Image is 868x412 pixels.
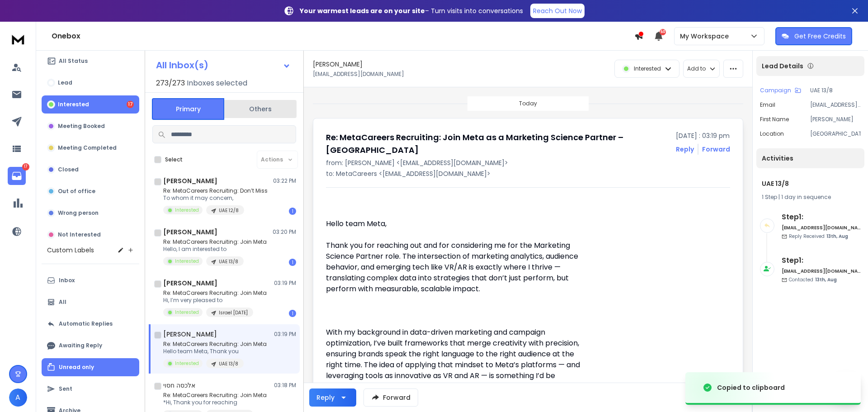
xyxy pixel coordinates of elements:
[58,209,99,217] p: Wrong person
[762,179,859,188] h1: UAE 13/8
[42,52,139,70] button: All Status
[42,315,139,333] button: Automatic Replies
[533,6,582,15] p: Reach Out Now
[9,31,27,47] img: logo
[187,78,247,89] h3: Inboxes selected
[175,309,199,316] p: Interested
[313,60,363,69] h1: [PERSON_NAME]
[59,364,94,371] p: Unread only
[760,87,801,94] button: Campaign
[794,32,846,41] p: Get Free Credits
[163,194,268,202] p: To whom it may concern,
[274,279,296,287] p: 03:19 PM
[59,320,113,327] p: Automatic Replies
[42,336,139,355] button: Awaiting Reply
[156,61,208,70] h1: All Inbox(s)
[760,101,775,109] p: Email
[58,231,101,238] p: Not Interested
[42,117,139,135] button: Meeting Booked
[163,279,217,288] h1: [PERSON_NAME]
[42,182,139,200] button: Out of office
[530,4,585,18] a: Reach Out Now
[660,29,666,35] span: 50
[59,298,66,306] p: All
[273,228,296,236] p: 03:20 PM
[781,193,831,201] span: 1 day in sequence
[519,100,537,107] p: Today
[8,167,26,185] a: 17
[163,348,267,355] p: Hello team Meta, Thank you
[175,360,199,367] p: Interested
[163,381,195,390] h1: אלכסה חסוי
[326,218,590,229] p: Hello team Meta,
[219,258,238,265] p: UAE 13/8
[59,277,75,284] p: Inbox
[42,226,139,244] button: Not Interested
[326,158,730,167] p: from: [PERSON_NAME] <[EMAIL_ADDRESS][DOMAIN_NAME]>
[42,380,139,398] button: Sent
[789,276,837,283] p: Contacted
[156,78,185,89] span: 273 / 273
[782,255,861,266] h6: Step 1 :
[680,32,732,41] p: My Workspace
[42,204,139,222] button: Wrong person
[219,207,239,214] p: UAE 12/8
[163,227,217,237] h1: [PERSON_NAME]
[782,224,861,231] h6: [EMAIL_ADDRESS][DOMAIN_NAME]
[58,166,79,173] p: Closed
[163,289,267,297] p: Re: MetaCareers Recruiting: Join Meta
[163,297,267,304] p: Hi, I’m very pleased to
[826,233,848,240] span: 13th, Aug
[810,87,861,94] p: UAE 13/8
[165,156,183,163] label: Select
[219,309,248,316] p: Israel [DATE]
[313,71,404,78] p: [EMAIL_ADDRESS][DOMAIN_NAME]
[163,330,217,339] h1: [PERSON_NAME]
[789,233,848,240] p: Reply Received
[224,99,297,119] button: Others
[219,360,238,367] p: UAE 13/8
[676,145,694,154] button: Reply
[163,176,217,185] h1: [PERSON_NAME]
[756,148,864,168] div: Activities
[42,358,139,376] button: Unread only
[175,258,199,265] p: Interested
[42,95,139,114] button: Interested17
[815,276,837,283] span: 13th, Aug
[59,57,88,65] p: All Status
[810,101,861,109] p: [EMAIL_ADDRESS][DOMAIN_NAME]
[326,131,670,156] h1: Re: MetaCareers Recruiting: Join Meta as a Marketing Science Partner – [GEOGRAPHIC_DATA]
[22,163,29,170] p: 17
[676,131,730,140] p: [DATE] : 03:19 pm
[309,388,356,407] button: Reply
[58,101,89,108] p: Interested
[274,382,296,389] p: 03:18 PM
[52,31,634,42] h1: Onebox
[760,116,789,123] p: First Name
[782,212,861,223] h6: Step 1 :
[152,98,224,120] button: Primary
[775,27,852,45] button: Get Free Credits
[149,56,298,74] button: All Inbox(s)
[9,388,27,407] button: A
[47,246,94,255] h3: Custom Labels
[702,145,730,154] div: Forward
[163,238,267,246] p: Re: MetaCareers Recruiting: Join Meta
[363,388,418,407] button: Forward
[760,130,784,137] p: location
[634,65,661,72] p: Interested
[163,187,268,194] p: Re: MetaCareers Recruiting: Don’t Miss
[289,259,296,266] div: 1
[300,6,425,15] strong: Your warmest leads are on your site
[760,87,791,94] p: Campaign
[782,268,861,275] h6: [EMAIL_ADDRESS][DOMAIN_NAME]
[762,193,777,201] span: 1 Step
[289,310,296,317] div: 1
[163,399,267,406] p: *Hi, Thank you for reaching
[762,62,803,71] p: Lead Details
[58,144,117,152] p: Meeting Completed
[717,383,785,392] div: Copied to clipboard
[42,271,139,289] button: Inbox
